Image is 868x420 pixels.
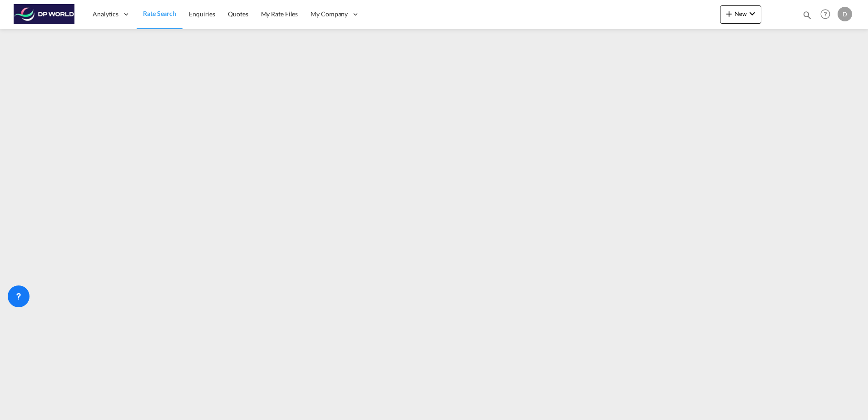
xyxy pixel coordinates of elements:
[143,10,176,17] span: Rate Search
[818,6,833,22] span: Help
[189,10,215,18] span: Enquiries
[818,6,838,23] div: Help
[802,10,812,20] md-icon: icon-magnify
[747,8,758,19] md-icon: icon-chevron-down
[93,10,118,19] span: Analytics
[724,8,735,19] md-icon: icon-plus 400-fg
[720,5,761,24] button: icon-plus 400-fgNewicon-chevron-down
[802,10,812,24] div: icon-magnify
[838,7,852,21] div: D
[14,4,75,25] img: c08ca190194411f088ed0f3ba295208c.png
[261,10,298,18] span: My Rate Files
[311,10,348,19] span: My Company
[228,10,248,18] span: Quotes
[724,10,758,17] span: New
